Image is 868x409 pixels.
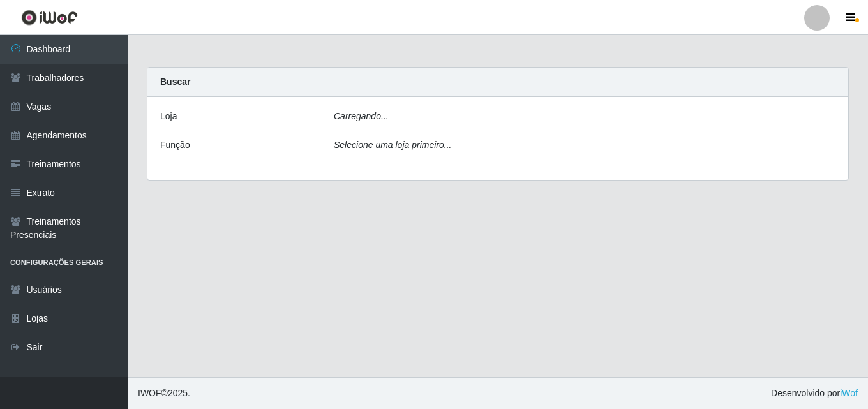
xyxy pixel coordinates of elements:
[334,111,389,121] i: Carregando...
[771,387,858,400] span: Desenvolvido por
[160,77,190,87] strong: Buscar
[138,387,190,400] span: © 2025 .
[840,388,858,398] a: iWof
[138,388,161,398] span: IWOF
[160,138,190,152] label: Função
[334,140,451,150] i: Selecione uma loja primeiro...
[21,10,78,26] img: CoreUI Logo
[160,110,177,123] label: Loja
